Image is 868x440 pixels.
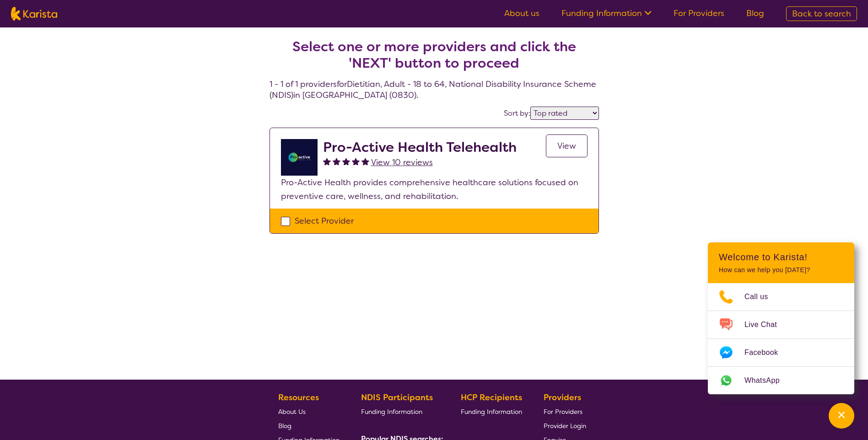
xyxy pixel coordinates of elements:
span: For Providers [544,408,582,416]
button: Channel Menu [829,403,854,429]
a: Provider Login [544,419,586,433]
a: View 10 reviews [371,156,433,169]
span: Back to search [792,8,851,19]
h2: Select one or more providers and click the 'NEXT' button to proceed [280,38,588,71]
a: Funding Information [561,8,652,19]
span: Blog [278,422,291,430]
a: About us [504,8,539,19]
img: fullstar [352,157,360,165]
a: Blog [746,8,764,19]
a: Back to search [786,6,857,21]
a: Funding Information [361,404,440,419]
p: How can we help you [DATE]? [719,266,843,274]
a: About Us [278,404,340,419]
img: fullstar [342,157,350,165]
h2: Welcome to Karista! [719,252,843,263]
a: View [546,134,588,157]
span: Live Chat [744,318,788,332]
img: fullstar [361,157,369,165]
img: fullstar [333,157,340,165]
a: Funding Information [461,404,522,419]
img: Karista logo [11,7,57,21]
b: Providers [544,392,581,403]
a: Web link opens in a new tab. [708,367,854,394]
label: Sort by: [504,108,530,118]
span: View 10 reviews [371,157,433,168]
a: For Providers [544,404,586,419]
span: Call us [744,290,779,304]
b: NDIS Participants [361,392,433,403]
div: Channel Menu [708,242,854,394]
img: fullstar [323,157,331,165]
span: View [557,140,576,151]
span: Provider Login [544,422,586,430]
b: HCP Recipients [461,392,522,403]
span: Funding Information [461,408,522,416]
a: For Providers [674,8,724,19]
a: Blog [278,419,340,433]
h4: 1 - 1 of 1 providers for Dietitian , Adult - 18 to 64 , National Disability Insurance Scheme (NDI... [270,16,599,101]
span: Facebook [744,346,789,360]
img: ymlb0re46ukcwlkv50cv.png [281,139,318,176]
span: Funding Information [361,408,422,416]
span: WhatsApp [744,374,791,387]
b: Resources [278,392,319,403]
span: About Us [278,408,306,416]
p: Pro-Active Health provides comprehensive healthcare solutions focused on preventive care, wellnes... [281,176,588,203]
ul: Choose channel [708,283,854,394]
h2: Pro-Active Health Telehealth [323,139,517,156]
